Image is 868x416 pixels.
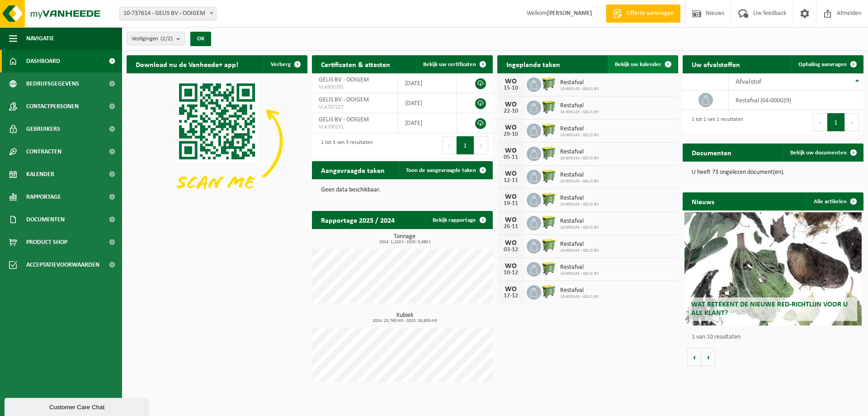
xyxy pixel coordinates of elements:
span: VLA900765 [319,84,391,91]
span: 10-905143 - GELIS BV [560,271,599,277]
div: WO [502,78,520,85]
a: Bekijk uw certificaten [416,55,492,73]
span: VLA707227 [319,104,391,111]
span: Rapportage [26,186,61,208]
count: (2/2) [160,36,173,42]
span: Acceptatievoorwaarden [26,253,99,276]
span: 10-905143 - GELIS BV [560,179,599,184]
img: WB-0660-HPE-GN-50 [541,238,557,253]
span: Restafval [560,241,599,248]
span: Contactpersonen [26,95,79,118]
span: Bekijk uw documenten [790,150,847,156]
img: WB-0660-HPE-GN-50 [541,215,557,230]
span: 10-905143 - GELIS BV [560,202,599,207]
button: 1 [827,113,845,131]
h2: Download nu de Vanheede+ app! [127,55,247,73]
div: WO [502,193,520,201]
a: Bekijk uw kalender [608,55,677,73]
div: 19-11 [502,201,520,207]
span: 10-905143 - GELIS BV [560,110,599,115]
h2: Ingeplande taken [497,55,569,73]
a: Toon de aangevraagde taken [399,161,492,179]
img: WB-0660-HPE-GN-50 [541,168,557,184]
span: Restafval [560,148,599,156]
h2: Documenten [683,143,741,161]
div: 05-11 [502,154,520,161]
span: Ophaling aanvragen [798,62,847,67]
span: 10-737614 - GELIS BV - OOIGEM [120,7,216,20]
strong: [PERSON_NAME] [547,10,592,17]
span: Contracten [26,140,61,163]
button: Vorige [687,348,702,366]
div: WO [502,263,520,270]
div: 12-11 [502,177,520,184]
span: Restafval [560,264,599,271]
a: Bekijk uw documenten [783,143,863,162]
button: Next [474,136,488,154]
span: Toon de aangevraagde taken [406,167,476,173]
span: 10-905143 - GELIS BV [560,248,599,253]
button: Next [845,113,859,131]
td: [DATE] [398,93,457,113]
a: Ophaling aanvragen [791,55,863,73]
img: WB-0660-HPE-GN-50 [541,191,557,207]
span: Wat betekent de nieuwe RED-richtlijn voor u als klant? [691,301,848,317]
div: WO [502,147,520,154]
span: 10-905143 - GELIS BV [560,86,599,92]
p: Geen data beschikbaar. [321,187,484,193]
h3: Tonnage [316,234,493,244]
div: WO [502,239,520,247]
div: WO [502,286,520,293]
a: Offerte aanvragen [606,5,680,23]
button: OK [190,32,211,46]
div: 03-12 [502,247,520,253]
p: 1 van 10 resultaten [692,334,859,340]
h2: Rapportage 2025 / 2024 [312,211,404,229]
span: VLA700171 [319,124,391,131]
span: 10-737614 - GELIS BV - OOIGEM [119,7,217,20]
img: WB-0660-HPE-GN-50 [541,284,557,299]
span: Navigatie [26,27,54,50]
span: Restafval [560,172,599,179]
div: WO [502,124,520,131]
span: 2024: 23,760 m3 - 2025: 29,800 m3 [316,319,493,323]
a: Alle artikelen [807,192,863,210]
span: Afvalstof [736,78,761,86]
div: 1 tot 3 van 3 resultaten [316,135,373,155]
img: WB-0660-HPE-GN-50 [541,99,557,115]
span: 10-905143 - GELIS BV [560,156,599,161]
span: Restafval [560,79,599,86]
img: Download de VHEPlus App [127,73,307,209]
div: 29-10 [502,131,520,138]
div: 1 tot 1 van 1 resultaten [687,112,743,132]
img: WB-0660-HPE-GN-50 [541,261,557,276]
span: Restafval [560,195,599,202]
span: Vestigingen [132,32,173,46]
button: Volgende [702,348,716,366]
div: 22-10 [502,108,520,115]
a: Bekijk rapportage [425,211,492,229]
span: GELIS BV - OOIGEM [319,116,369,123]
span: 10-905143 - GELIS BV [560,133,599,138]
span: Offerte aanvragen [624,9,676,18]
div: WO [502,216,520,224]
p: U heeft 73 ongelezen document(en). [692,169,854,176]
div: 17-12 [502,293,520,299]
span: Product Shop [26,231,67,253]
td: [DATE] [398,113,457,133]
span: Verberg [271,62,291,67]
div: WO [502,101,520,108]
span: GELIS BV - OOIGEM [319,77,369,83]
img: WB-0660-HPE-GN-50 [541,76,557,91]
span: Documenten [26,208,65,231]
span: Restafval [560,125,599,133]
span: Bekijk uw certificaten [423,62,476,67]
iframe: chat widget [5,396,151,416]
h2: Certificaten & attesten [312,55,399,73]
h2: Uw afvalstoffen [683,55,749,73]
span: Gebruikers [26,118,60,140]
span: 10-905143 - GELIS BV [560,294,599,300]
h3: Kubiek [316,312,493,323]
span: Restafval [560,218,599,225]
